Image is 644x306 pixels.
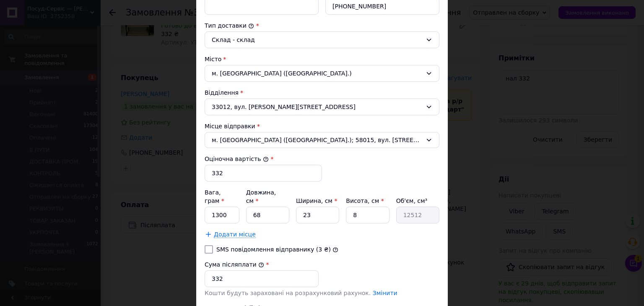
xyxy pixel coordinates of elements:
label: Ширина, см [296,197,337,204]
label: Вага, грам [205,189,224,204]
div: Відділення [205,88,439,97]
label: Оціночна вартість [205,156,269,162]
span: м. [GEOGRAPHIC_DATA] ([GEOGRAPHIC_DATA].); 58015, вул. [STREET_ADDRESS] [212,136,422,144]
div: Тип доставки [205,21,439,30]
label: Висота, см [346,197,384,204]
div: Місце відправки [205,122,439,130]
span: Додати місце [214,231,256,238]
label: SMS повідомлення відправнику (3 ₴) [216,246,331,253]
a: Змінити [373,290,397,296]
div: Місто [205,55,439,63]
div: 33012, вул. [PERSON_NAME][STREET_ADDRESS] [205,99,439,115]
div: Склад - склад [212,35,422,44]
span: Кошти будуть зараховані на розрахунковий рахунок. [205,290,397,296]
label: Довжина, см [246,189,276,204]
div: м. [GEOGRAPHIC_DATA] ([GEOGRAPHIC_DATA].) [205,65,439,82]
div: Об'єм, см³ [396,197,439,205]
label: Сума післяплати [205,261,264,268]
